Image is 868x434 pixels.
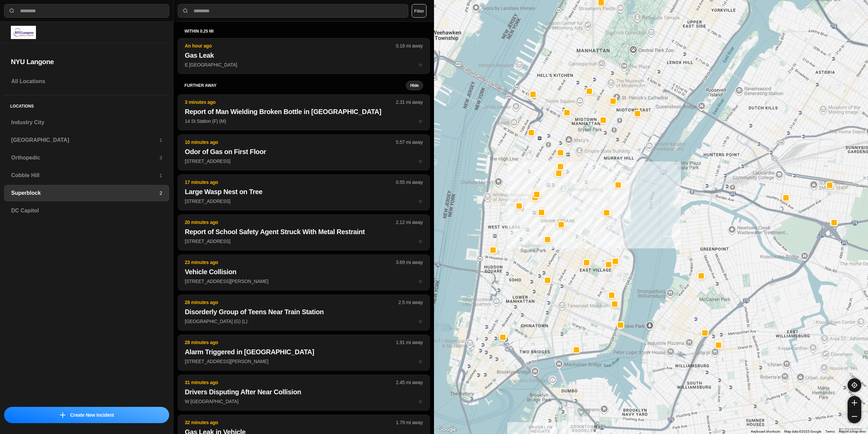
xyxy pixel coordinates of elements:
[396,339,423,346] p: 1.91 mi away
[185,42,396,49] p: An hour ago
[185,299,398,306] p: 28 minutes ago
[185,139,396,146] p: 10 minutes ago
[159,154,162,161] p: 3
[851,382,857,388] img: recenter
[11,77,162,86] h3: All Locations
[185,358,423,365] p: [STREET_ADDRESS][PERSON_NAME]
[185,227,423,237] h2: Report of School Safety Agent Struck With Metal Restraint
[11,136,159,144] h3: [GEOGRAPHIC_DATA]
[70,412,114,418] p: Create New Incident
[396,259,423,266] p: 3.69 mi away
[418,118,423,124] span: star
[11,26,36,39] img: logo
[178,335,430,371] button: 28 minutes ago1.91 mi awayAlarm Triggered in [GEOGRAPHIC_DATA][STREET_ADDRESS][PERSON_NAME]star
[11,118,162,127] h3: Industry City
[185,158,423,165] p: [STREET_ADDRESS]
[185,107,423,116] h2: Report of Man Wielding Broken Bottle in [GEOGRAPHIC_DATA]
[4,185,169,201] a: Superblock2
[185,387,423,397] h2: Drivers Disputing After Near Collision
[406,81,423,90] button: Hide
[185,267,423,277] h2: Vehicle Collision
[418,158,423,164] span: star
[4,407,169,423] button: iconCreate New Incident
[396,379,423,386] p: 2.45 mi away
[848,396,861,410] button: zoom-in
[178,94,430,130] button: 3 minutes ago2.31 mi awayReport of Man Wielding Broken Bottle in [GEOGRAPHIC_DATA]14 St Station (...
[848,378,861,392] button: recenter
[418,359,423,364] span: star
[178,118,430,124] a: 3 minutes ago2.31 mi awayReport of Man Wielding Broken Bottle in [GEOGRAPHIC_DATA]14 St Station (...
[185,238,423,245] p: [STREET_ADDRESS]
[436,425,458,434] img: Google
[436,425,458,434] a: Open this area in Google Maps (opens a new window)
[185,379,396,386] p: 31 minutes ago
[4,132,169,148] a: [GEOGRAPHIC_DATA]1
[178,198,430,204] a: 17 minutes ago0.55 mi awayLarge Wasp Nest on Tree[STREET_ADDRESS]star
[60,412,65,418] img: icon
[418,399,423,404] span: star
[185,347,423,357] h2: Alarm Triggered in [GEOGRAPHIC_DATA]
[4,114,169,131] a: Industry City
[178,238,430,244] a: 20 minutes ago2.12 mi awayReport of School Safety Agent Struck With Metal Restraint[STREET_ADDRES...
[11,189,159,197] h3: Superblock
[185,147,423,156] h2: Odor of Gas on First Floor
[178,358,430,364] a: 28 minutes ago1.91 mi awayAlarm Triggered in [GEOGRAPHIC_DATA][STREET_ADDRESS][PERSON_NAME]star
[11,154,159,162] h3: Orthopedic
[396,42,423,49] p: 0.16 mi away
[178,214,430,250] button: 20 minutes ago2.12 mi awayReport of School Safety Agent Struck With Metal Restraint[STREET_ADDRES...
[852,400,857,405] img: zoom-in
[178,278,430,284] a: 23 minutes ago3.69 mi awayVehicle Collision[STREET_ADDRESS][PERSON_NAME]star
[852,414,857,419] img: zoom-out
[178,38,430,74] button: An hour ago0.16 mi awayGas LeakE [GEOGRAPHIC_DATA]star
[159,190,162,196] p: 2
[178,134,430,170] button: 10 minutes ago5.57 mi awayOdor of Gas on First Floor[STREET_ADDRESS]star
[4,95,169,114] h5: Locations
[396,419,423,426] p: 1.79 mi away
[418,279,423,284] span: star
[11,207,162,215] h3: DC Capitol
[178,295,430,331] button: 28 minutes ago2.5 mi awayDisorderly Group of Teens Near Train Station[GEOGRAPHIC_DATA] (G) (L)star
[185,307,423,317] h2: Disorderly Group of Teens Near Train Station
[185,398,423,405] p: W [GEOGRAPHIC_DATA]
[848,410,861,423] button: zoom-out
[185,61,423,68] p: E [GEOGRAPHIC_DATA]
[410,83,419,88] small: Hide
[418,199,423,204] span: star
[396,139,423,146] p: 5.57 mi away
[825,430,835,433] a: Terms (opens in new tab)
[11,171,159,180] h3: Cobble Hill
[184,83,406,88] h5: further away
[185,99,396,106] p: 3 minutes ago
[4,150,169,166] a: Orthopedic3
[178,254,430,290] button: 23 minutes ago3.69 mi awayVehicle Collision[STREET_ADDRESS][PERSON_NAME]star
[185,259,396,266] p: 23 minutes ago
[4,167,169,184] a: Cobble Hill1
[751,429,780,434] button: Keyboard shortcuts
[185,179,396,186] p: 17 minutes ago
[396,179,423,186] p: 0.55 mi away
[11,57,162,67] h2: NYU Langone
[185,339,396,346] p: 28 minutes ago
[185,318,423,325] p: [GEOGRAPHIC_DATA] (G) (L)
[185,187,423,196] h2: Large Wasp Nest on Tree
[398,299,423,306] p: 2.5 mi away
[396,99,423,106] p: 2.31 mi away
[784,430,821,433] span: Map data ©2025 Google
[182,7,189,14] img: search
[159,137,162,144] p: 1
[412,4,427,18] button: Filter
[178,318,430,324] a: 28 minutes ago2.5 mi awayDisorderly Group of Teens Near Train Station[GEOGRAPHIC_DATA] (G) (L)star
[418,239,423,244] span: star
[178,375,430,411] button: 31 minutes ago2.45 mi awayDrivers Disputing After Near CollisionW [GEOGRAPHIC_DATA]star
[185,419,396,426] p: 32 minutes ago
[4,73,169,90] a: All Locations
[396,219,423,226] p: 2.12 mi away
[418,62,423,68] span: star
[178,398,430,404] a: 31 minutes ago2.45 mi awayDrivers Disputing After Near CollisionW [GEOGRAPHIC_DATA]star
[184,29,423,34] h5: within 0.25 mi
[4,203,169,219] a: DC Capitol
[178,62,430,68] a: An hour ago0.16 mi awayGas LeakE [GEOGRAPHIC_DATA]star
[185,219,396,226] p: 20 minutes ago
[178,174,430,210] button: 17 minutes ago0.55 mi awayLarge Wasp Nest on Tree[STREET_ADDRESS]star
